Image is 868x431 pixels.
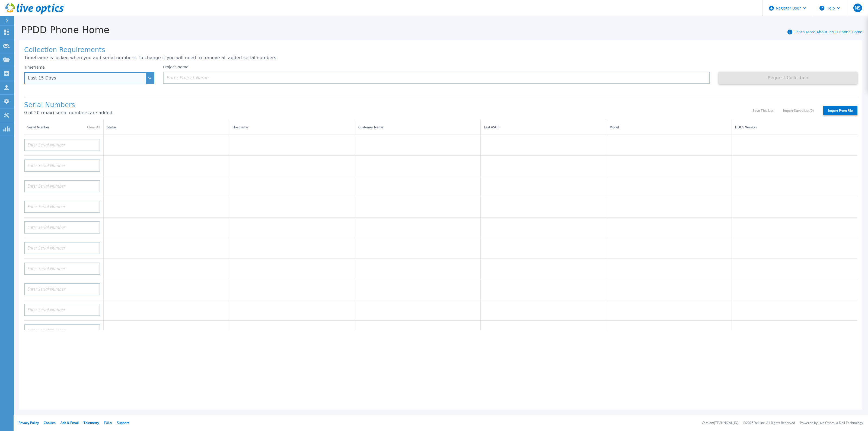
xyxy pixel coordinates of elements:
a: Privacy Policy [18,420,39,425]
input: Enter Serial Number [24,180,100,192]
th: Model [606,120,732,135]
div: Serial Number [27,124,100,130]
label: Project Name [163,65,189,69]
input: Enter Serial Number [24,201,100,213]
label: Import From File [823,106,857,115]
li: © 2025 Dell Inc. All Rights Reserved [743,421,795,425]
a: Support [117,420,129,425]
span: NS [855,6,860,10]
th: DDOS Version [732,120,857,135]
div: Last 15 Days [28,76,145,81]
input: Enter Serial Number [24,159,100,172]
input: Enter Project Name [163,72,710,84]
p: 0 of 20 (max) serial numbers are added. [24,110,753,115]
a: Telemetry [84,420,99,425]
a: Learn More About PPDD Phone Home [794,29,862,34]
li: Powered by Live Optics, a Dell Technology [800,421,863,425]
th: Hostname [229,120,355,135]
input: Enter Serial Number [24,283,100,295]
th: Last ASUP [480,120,606,135]
input: Enter Serial Number [24,324,100,337]
input: Enter Serial Number [24,221,100,234]
button: Request Collection [719,72,857,84]
input: Enter Serial Number [24,242,100,254]
a: Cookies [44,420,56,425]
th: Customer Name [355,120,480,135]
label: Timeframe [24,65,45,69]
th: Status [104,120,229,135]
input: Enter Serial Number [24,263,100,275]
input: Enter Serial Number [24,304,100,316]
p: Timeframe is locked when you add serial numbers. To change it you will need to remove all added s... [24,55,857,60]
a: EULA [104,420,112,425]
li: Version: [TECHNICAL_ID] [702,421,738,425]
a: Ads & Email [60,420,79,425]
input: Enter Serial Number [24,139,100,151]
h1: PPDD Phone Home [14,25,110,35]
h1: Serial Numbers [24,101,753,109]
h1: Collection Requirements [24,46,857,54]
